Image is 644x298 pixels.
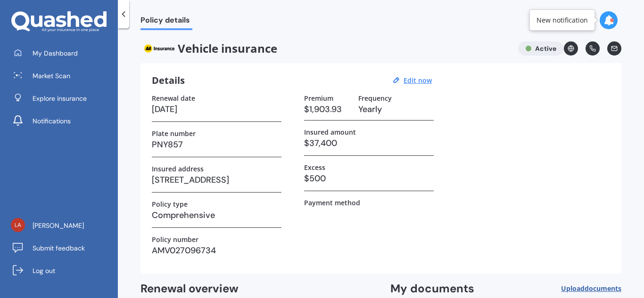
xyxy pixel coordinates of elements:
[304,199,360,207] label: Payment method
[404,76,432,85] u: Edit now
[401,76,435,85] button: Edit now
[152,137,281,152] h3: PNY857
[358,102,434,116] h3: Yearly
[304,163,325,171] label: Excess
[7,44,118,63] a: My Dashboard
[304,128,356,136] label: Insured amount
[304,136,434,150] h3: $37,400
[33,221,84,230] span: [PERSON_NAME]
[7,261,118,280] a: Log out
[140,41,511,56] span: Vehicle insurance
[152,235,198,243] label: Policy number
[152,200,188,208] label: Policy type
[7,112,118,130] a: Notifications
[561,285,621,292] span: Upload
[152,94,195,102] label: Renewal date
[304,94,333,102] label: Premium
[7,89,118,108] a: Explore insurance
[585,284,621,293] span: documents
[7,66,118,85] a: Market Scan
[152,208,281,222] h3: Comprehensive
[140,41,178,56] img: AA.webp
[358,94,392,102] label: Frequency
[390,282,474,296] h2: My documents
[537,16,588,25] div: New notification
[140,16,192,28] span: Policy details
[304,171,434,185] h3: $500
[561,282,621,296] button: Uploaddocuments
[33,94,87,103] span: Explore insurance
[7,216,118,235] a: [PERSON_NAME]
[33,266,55,275] span: Log out
[33,243,85,253] span: Submit feedback
[152,173,281,187] h3: [STREET_ADDRESS]
[7,239,118,258] a: Submit feedback
[152,243,281,258] h3: AMV027096734
[33,48,78,58] span: My Dashboard
[304,102,351,116] h3: $1,903.93
[152,165,204,173] label: Insured address
[140,282,372,296] h2: Renewal overview
[33,71,70,81] span: Market Scan
[11,218,25,232] img: 9fe7012c90708ed1d9910e249376505d
[152,102,281,116] h3: [DATE]
[33,116,71,126] span: Notifications
[152,74,185,87] h3: Details
[152,129,196,137] label: Plate number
